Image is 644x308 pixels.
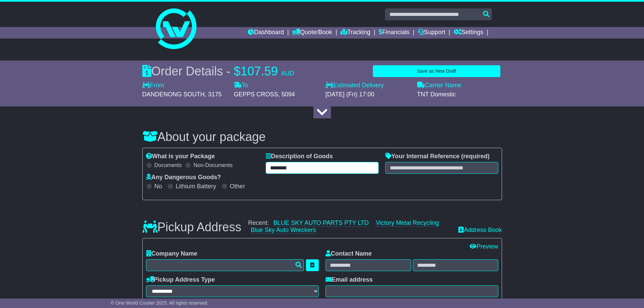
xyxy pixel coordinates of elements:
[230,183,245,190] label: Other
[273,219,369,227] a: BLUE SKY AUTO PARTS PTY LTD
[281,70,294,77] span: AUD
[248,219,452,234] div: Recent:
[292,27,332,39] a: Quote/Book
[234,64,241,78] span: $
[326,82,410,89] label: Estimated Delivery
[379,27,409,39] a: Financials
[385,153,490,160] label: Your Internal Reference (required)
[205,91,222,98] span: , 3175
[176,183,216,190] label: Lithium Battery
[340,27,370,39] a: Tracking
[326,250,372,258] label: Contact Name
[418,27,445,39] a: Support
[193,162,233,168] label: Non-Documents
[142,220,241,234] h3: Pickup Address
[458,227,502,234] a: Address Book
[111,300,209,306] span: © One World Courier 2025. All rights reserved.
[326,91,410,98] div: [DATE] (Fri) 17:00
[142,91,205,98] span: DANDENONG SOUTH
[142,82,164,89] label: From
[454,27,483,39] a: Settings
[234,91,278,98] span: GEPPS CROSS
[266,153,333,160] label: Description of Goods
[241,64,278,78] span: 107.59
[234,82,248,89] label: To
[417,82,461,89] label: Carrier Name
[146,250,197,258] label: Company Name
[373,65,500,77] button: Save as New Draft
[142,64,294,78] div: Order Details -
[146,174,221,181] label: Any Dangerous Goods?
[326,276,373,284] label: Email address
[417,91,502,98] div: TNT Domestic
[248,27,284,39] a: Dashboard
[278,91,295,98] span: , 5094
[251,227,316,234] a: Blue Sky Auto Wreckers
[154,162,182,168] label: Documents
[154,183,162,190] label: No
[470,243,498,250] a: Preview
[376,219,439,227] a: Victory Metal Recycling
[146,153,215,160] label: What is your Package
[142,130,502,144] h3: About your package
[146,276,215,284] label: Pickup Address Type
